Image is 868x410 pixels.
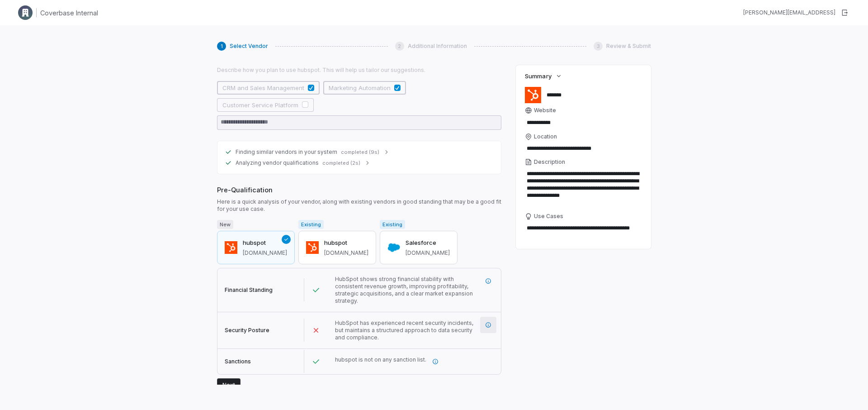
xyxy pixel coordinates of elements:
svg: More information [432,358,439,365]
span: hubspot is not on any sanction list. [335,356,426,363]
svg: Passed [311,286,321,295]
span: Financial Standing [225,286,273,293]
button: hubspot[DOMAIN_NAME] [298,231,376,264]
span: completed (9s) [341,149,379,156]
span: hubspot.com [243,249,287,257]
svg: Failed [311,326,321,335]
div: [PERSON_NAME][EMAIL_ADDRESS] [743,9,835,16]
span: Location [534,133,557,140]
span: Existing [380,220,405,229]
div: 2 [395,42,404,51]
button: Salesforce[DOMAIN_NAME] [380,231,458,264]
h3: hubspot [324,238,368,248]
svg: More information [485,322,491,328]
span: HubSpot has experienced recent security incidents, but maintains a structured approach to data se... [335,319,473,341]
span: Finding similar vendors in your system [236,148,337,156]
textarea: Use Cases [525,222,642,242]
h1: Coverbase Internal [40,8,98,18]
span: Security Posture [225,327,269,334]
span: salesforce.com [406,249,450,257]
button: Next [217,378,241,392]
div: 3 [594,42,603,51]
button: hubspot[DOMAIN_NAME] [217,231,295,264]
span: Pre-Qualification [217,185,501,195]
span: Here is a quick analysis of your vendor, along with existing vendors in good standing that may be... [217,198,501,213]
span: HubSpot shows strong financial stability with consistent revenue growth, improving profitability,... [335,276,473,304]
span: Analyzing vendor qualifications [236,159,319,167]
button: More information [480,273,496,289]
textarea: Description [525,167,642,209]
input: Location [525,142,642,155]
span: hubspot.com [324,249,368,257]
div: 1 [217,42,226,51]
span: Review & Submit [606,43,651,50]
svg: Passed [311,357,321,366]
button: More information [480,317,496,333]
span: Additional Information [408,43,467,50]
span: Select Vendor [230,43,268,50]
input: Website [525,116,627,129]
svg: More information [485,278,491,284]
h3: Salesforce [406,238,450,248]
span: New [217,220,233,229]
span: Website [534,107,556,114]
button: More information [427,353,443,370]
span: Existing [298,220,324,229]
span: Describe how you plan to use hubspot. This will help us tailor our suggestions. [217,67,501,74]
span: Summary [525,72,551,80]
h3: hubspot [243,238,287,248]
button: Summary [522,68,565,84]
span: completed (2s) [322,160,360,167]
span: Sanctions [225,358,251,365]
img: Clerk Logo [18,5,33,20]
span: Description [534,158,565,166]
span: Use Cases [534,213,563,220]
